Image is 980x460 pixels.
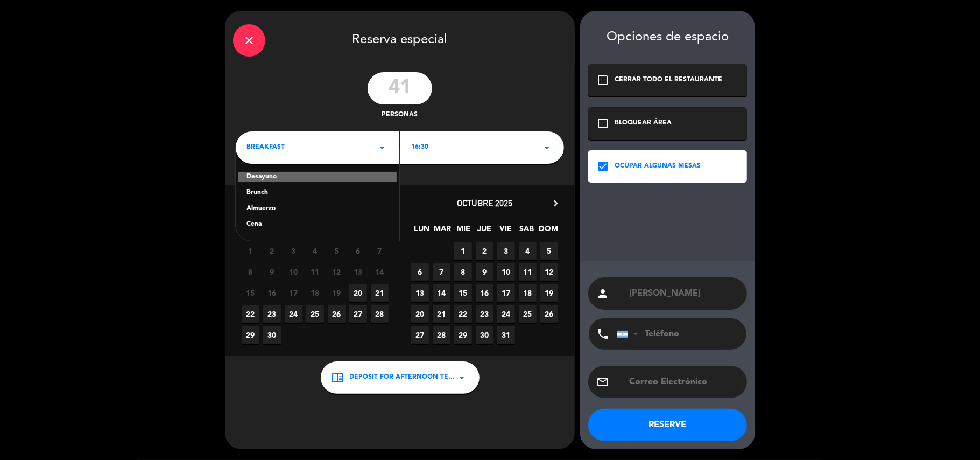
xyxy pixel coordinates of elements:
div: Desayuno [238,172,397,183]
i: check_box_outline_blank [596,117,609,130]
div: Opciones de espacio [588,30,747,45]
span: personas [382,110,418,121]
span: VIE [497,222,514,240]
span: 26 [540,305,558,323]
div: BLOQUEAR ÁREA [615,118,672,129]
i: person [596,287,609,300]
span: 14 [371,263,389,281]
span: 28 [433,326,450,344]
span: octubre 2025 [457,198,512,208]
span: 28 [371,305,389,323]
span: 16 [476,284,493,302]
span: 2 [263,242,281,260]
div: Brunch [246,187,389,198]
i: chrome_reader_mode [332,371,344,384]
input: 0 [368,72,432,104]
span: 10 [497,263,515,281]
span: 23 [263,305,281,323]
span: 27 [349,305,367,323]
span: SAB [518,222,535,240]
div: OCUPAR ALGUNAS MESAS [615,161,701,172]
input: Teléfono [617,318,735,350]
span: MIE [455,222,473,240]
span: 1 [454,242,472,260]
i: close [243,34,256,47]
span: MAR [434,222,452,240]
span: 11 [519,263,537,281]
span: 20 [411,305,429,323]
span: 24 [285,305,302,323]
span: 7 [371,242,389,260]
span: Deposit for AFTERNOON TEA - À LA CARTE MENU [350,372,456,383]
span: 22 [454,305,472,323]
span: 15 [454,284,472,302]
span: 15 [242,284,259,302]
span: 4 [306,242,324,260]
input: Nombre [628,286,739,301]
span: 16:30 [411,142,428,153]
span: DOM [539,222,556,240]
span: 5 [328,242,346,260]
span: 6 [349,242,367,260]
span: 17 [497,284,515,302]
i: check_box_outline_blank [596,74,609,87]
span: 3 [285,242,302,260]
span: 22 [242,305,259,323]
span: 20 [349,284,367,302]
button: RESERVE [588,409,747,441]
i: arrow_drop_down [456,371,469,384]
span: 31 [497,326,515,344]
input: Correo Electrónico [628,374,739,389]
span: 18 [306,284,324,302]
span: 8 [454,263,472,281]
span: 17 [285,284,302,302]
span: 11 [306,263,324,281]
span: 2 [476,242,493,260]
span: 9 [263,263,281,281]
span: LUN [413,222,431,240]
span: 8 [242,263,259,281]
i: chevron_right [550,198,561,209]
span: BREAKFAST [246,142,285,153]
i: phone [596,327,609,340]
span: 3 [497,242,515,260]
span: 13 [349,263,367,281]
span: 29 [242,326,259,344]
span: 12 [540,263,558,281]
span: 4 [519,242,537,260]
span: 16 [263,284,281,302]
span: 30 [263,326,281,344]
span: 27 [411,326,429,344]
div: CERRAR TODO EL RESTAURANTE [615,75,722,86]
span: 21 [433,305,450,323]
span: 14 [433,284,450,302]
span: 1 [242,242,259,260]
i: arrow_drop_down [540,141,553,154]
span: 13 [411,284,429,302]
span: 25 [519,305,537,323]
div: Reserva especial [225,11,575,67]
span: 25 [306,305,324,323]
span: 29 [454,326,472,344]
span: 10 [285,263,302,281]
span: 6 [411,263,429,281]
span: 19 [328,284,346,302]
span: 30 [476,326,493,344]
span: 23 [476,305,493,323]
i: check_box [596,160,609,173]
span: 7 [433,263,450,281]
span: 21 [371,284,389,302]
span: 12 [328,263,346,281]
span: JUE [476,222,493,240]
span: 5 [540,242,558,260]
span: 24 [497,305,515,323]
span: 19 [540,284,558,302]
span: 9 [476,263,493,281]
div: Argentina: +54 [617,319,642,349]
i: email [596,375,609,388]
span: 18 [519,284,537,302]
i: arrow_drop_down [376,141,389,154]
div: Almuerzo [246,204,389,214]
div: Cena [246,219,389,230]
span: 26 [328,305,346,323]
